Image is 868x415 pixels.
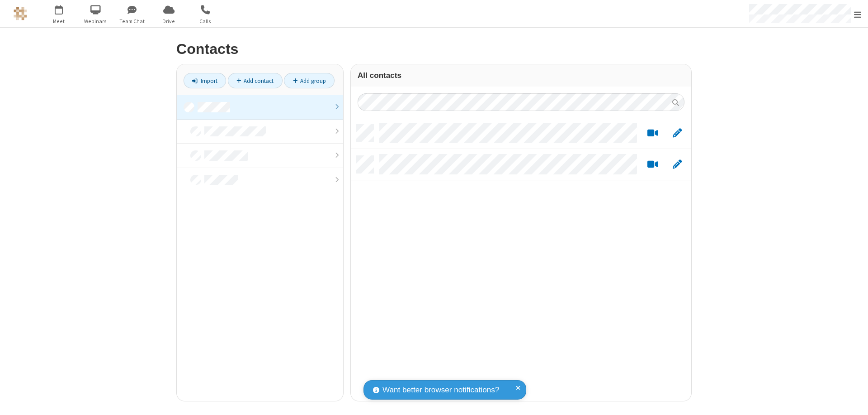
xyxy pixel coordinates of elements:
a: Add contact [228,73,283,88]
a: Add group [284,73,335,88]
span: Team Chat [115,17,149,25]
span: Want better browser notifications? [382,384,499,396]
h3: All contacts [358,71,684,80]
span: Calls [189,17,222,25]
button: Edit [668,128,686,139]
span: Meet [42,17,76,25]
span: Webinars [79,17,113,25]
button: Start a video meeting [644,159,661,170]
span: Drive [152,17,186,25]
img: QA Selenium DO NOT DELETE OR CHANGE [14,7,27,20]
h2: Contacts [176,41,692,57]
div: grid [351,118,691,401]
iframe: Chat [845,391,861,409]
button: Start a video meeting [644,128,661,139]
a: Import [184,73,226,88]
button: Edit [668,159,686,170]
